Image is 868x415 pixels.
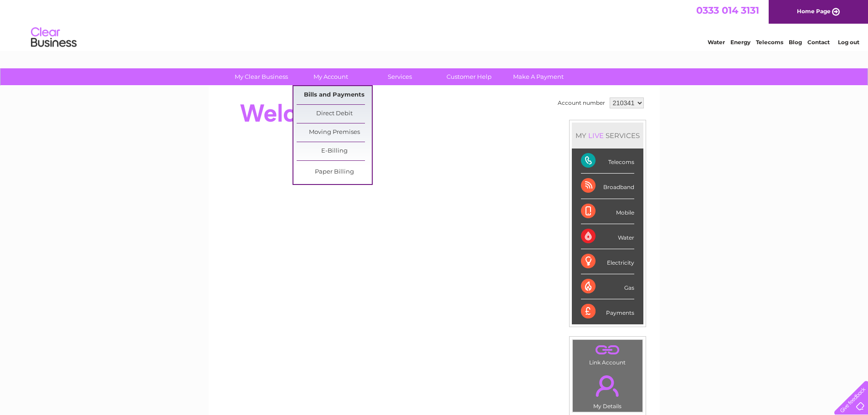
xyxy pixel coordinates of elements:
[581,274,634,299] div: Gas
[696,5,759,16] a: 0333 014 3131
[581,299,634,324] div: Payments
[838,39,859,46] a: Log out
[581,249,634,274] div: Electricity
[756,39,783,46] a: Telecoms
[297,123,372,142] a: Moving Premises
[581,174,634,199] div: Broadband
[575,342,640,358] a: .
[431,68,507,85] a: Customer Help
[586,131,606,140] div: LIVE
[581,224,634,249] div: Water
[581,199,634,224] div: Mobile
[730,39,750,46] a: Energy
[807,39,830,46] a: Contact
[297,86,372,104] a: Bills and Payments
[789,39,802,46] a: Blog
[575,370,640,402] a: .
[501,68,576,85] a: Make A Payment
[297,142,372,160] a: E-Billing
[224,68,299,85] a: My Clear Business
[219,5,650,44] div: Clear Business is a trading name of Verastar Limited (registered in [GEOGRAPHIC_DATA] No. 3667643...
[708,39,725,46] a: Water
[572,368,643,412] td: My Details
[293,68,368,85] a: My Account
[362,68,437,85] a: Services
[572,123,643,149] div: MY SERVICES
[297,105,372,123] a: Direct Debit
[581,149,634,174] div: Telecoms
[572,339,643,368] td: Link Account
[297,163,372,181] a: Paper Billing
[31,24,77,51] img: logo.png
[555,95,607,111] td: Account number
